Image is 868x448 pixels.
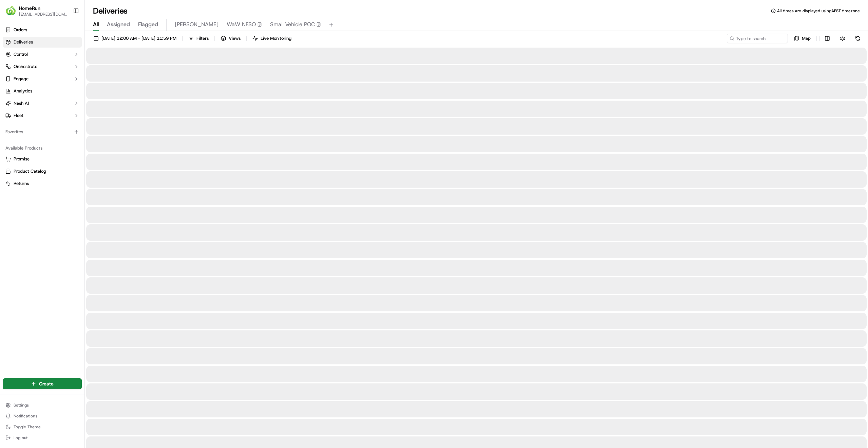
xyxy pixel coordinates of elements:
span: Orders [14,27,27,33]
span: Live Monitoring [261,35,291,41]
span: Log out [14,435,27,441]
span: Orchestrate [14,64,37,70]
h1: Deliveries [93,5,128,16]
span: Promise [14,156,30,162]
button: Fleet [3,110,82,121]
span: All [93,20,99,29]
span: Deliveries [14,39,33,45]
span: Small Vehicle POC [270,20,315,29]
span: Create [39,380,54,387]
span: Flagged [138,20,158,29]
span: [PERSON_NAME] [175,20,219,29]
button: Promise [3,154,82,165]
a: Orders [3,24,82,35]
span: Returns [14,180,29,187]
span: WaW NFSO [227,20,256,29]
span: Product Catalog [14,168,46,174]
button: Engage [3,73,82,84]
a: Returns [5,180,79,187]
a: Deliveries [3,37,82,48]
button: Orchestrate [3,61,82,72]
a: Promise [5,156,79,162]
span: Notifications [14,413,37,419]
span: Assigned [107,20,130,29]
button: Log out [3,433,82,443]
div: Favorites [3,126,82,137]
span: Map [802,35,811,41]
button: [EMAIL_ADDRESS][DOMAIN_NAME] [19,12,68,17]
span: Fleet [14,113,23,119]
button: HomeRunHomeRun[EMAIL_ADDRESS][DOMAIN_NAME] [3,3,70,19]
button: Filters [185,34,212,43]
span: Settings [14,402,29,408]
span: Engage [14,76,29,82]
button: [DATE] 12:00 AM - [DATE] 11:59 PM [90,34,180,43]
button: Map [791,34,814,43]
button: Views [218,34,244,43]
span: Filters [196,35,209,41]
input: Type to search [727,34,788,43]
button: Live Monitoring [249,34,295,43]
button: Returns [3,178,82,189]
button: Create [3,378,82,389]
button: Product Catalog [3,166,82,177]
span: [DATE] 12:00 AM - [DATE] 11:59 PM [101,35,176,41]
button: Toggle Theme [3,422,82,432]
span: Nash AI [14,100,29,106]
button: Refresh [853,34,863,43]
a: Analytics [3,86,82,97]
button: Nash AI [3,98,82,109]
span: Analytics [14,88,32,94]
button: Notifications [3,411,82,421]
span: Views [229,35,241,41]
button: HomeRun [19,5,40,12]
span: Control [14,51,28,57]
button: Settings [3,400,82,410]
div: Available Products [3,143,82,154]
img: HomeRun [5,5,16,16]
span: Toggle Theme [14,424,41,430]
a: Product Catalog [5,168,79,174]
span: All times are displayed using AEST timezone [777,8,860,14]
button: Control [3,49,82,60]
